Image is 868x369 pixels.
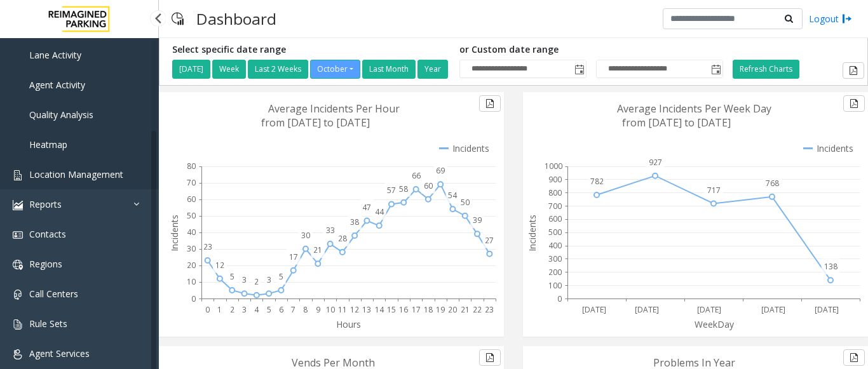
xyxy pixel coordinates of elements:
span: Agent Activity [29,79,85,91]
text: 700 [548,201,562,211]
h5: Select specific date range [172,44,450,55]
text: 21 [461,304,470,315]
text: 58 [399,184,408,194]
text: 4 [254,304,259,315]
text: 3 [242,304,247,315]
span: Location Management [29,168,123,180]
text: 47 [362,202,371,213]
text: 768 [766,178,779,189]
text: 900 [548,174,562,185]
text: 300 [548,253,562,264]
text: Average Incidents Per Hour [268,102,400,116]
text: Incidents [168,215,180,252]
text: [DATE] [761,304,785,315]
text: 23 [203,241,212,252]
text: 66 [412,170,421,181]
text: 18 [424,304,433,315]
text: [DATE] [635,304,659,315]
text: 80 [187,161,196,171]
text: 50 [187,210,196,221]
img: 'icon' [13,319,23,330]
text: 927 [649,157,662,168]
text: 15 [387,304,396,315]
span: Heatmap [29,138,67,151]
text: from [DATE] to [DATE] [261,116,370,130]
text: 28 [338,233,347,244]
text: 70 [187,177,196,188]
button: Export to pdf [843,62,864,79]
img: 'icon' [13,260,23,270]
span: Reports [29,198,62,210]
text: 17 [412,304,421,315]
img: 'icon' [13,170,23,180]
text: 3 [242,274,247,285]
button: Export to pdf [843,95,865,112]
img: logout [842,12,852,25]
text: 11 [338,304,347,315]
text: 60 [424,180,433,191]
text: 50 [461,197,470,208]
text: 200 [548,267,562,278]
text: 138 [824,261,837,272]
button: Export to pdf [479,95,501,112]
text: 30 [187,243,196,254]
text: 19 [436,304,445,315]
text: [DATE] [697,304,721,315]
text: 22 [473,304,482,315]
span: Rule Sets [29,318,67,330]
text: 400 [548,240,562,251]
text: 20 [448,304,457,315]
text: 20 [187,260,196,271]
span: Toggle popup [572,60,586,78]
text: 800 [548,187,562,198]
text: 0 [205,304,210,315]
text: 60 [187,194,196,205]
text: 5 [267,304,271,315]
span: Lane Activity [29,49,81,61]
text: 23 [485,304,494,315]
button: Export to pdf [479,349,501,366]
text: 5 [279,271,283,282]
text: 17 [289,252,298,262]
text: 717 [707,185,721,196]
text: 1000 [545,161,562,171]
button: [DATE] [172,60,210,79]
span: Quality Analysis [29,109,93,121]
text: 33 [326,225,335,236]
text: 5 [230,271,234,282]
span: Contacts [29,228,66,240]
text: 100 [548,280,562,291]
text: 600 [548,213,562,224]
text: 0 [557,293,562,304]
span: Call Centers [29,288,78,300]
button: Last Month [362,60,416,79]
text: 10 [326,304,335,315]
text: 39 [473,215,482,225]
text: 6 [279,304,283,315]
text: 16 [399,304,408,315]
text: Hours [336,318,361,330]
text: 38 [350,217,359,227]
text: 782 [590,176,604,187]
text: 3 [267,274,271,285]
span: Toggle popup [709,60,722,78]
img: 'icon' [13,349,23,359]
img: 'icon' [13,200,23,210]
button: Export to pdf [843,349,865,366]
button: October [310,60,360,79]
text: Average Incidents Per Week Day [617,102,771,116]
text: 10 [187,276,196,287]
text: 69 [436,165,445,176]
text: 54 [448,190,458,201]
text: 12 [215,260,224,271]
span: Agent Services [29,347,90,359]
a: Logout [809,12,852,25]
text: 0 [191,293,196,304]
text: from [DATE] to [DATE] [622,116,731,130]
text: 12 [350,304,359,315]
button: Last 2 Weeks [248,60,308,79]
text: 57 [387,185,396,196]
img: 'icon' [13,230,23,240]
img: 'icon' [13,290,23,300]
span: Regions [29,258,62,270]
